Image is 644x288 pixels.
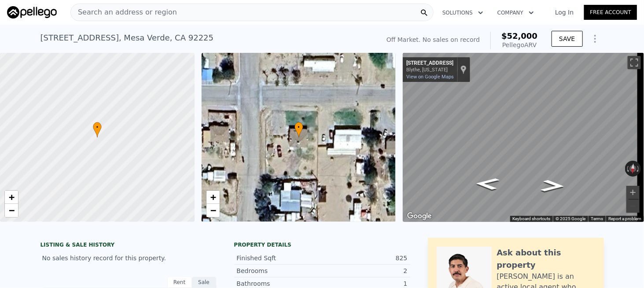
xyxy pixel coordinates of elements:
[206,204,220,217] a: Zoom out
[552,31,582,47] button: SAVE
[490,5,541,21] button: Company
[497,247,595,271] div: Ask about this property
[40,250,217,266] div: No sales history record for this property.
[501,31,537,41] span: $52,000
[167,277,192,288] div: Rent
[234,241,410,248] div: Property details
[460,65,467,74] a: Show location on map
[9,192,15,203] span: +
[294,122,303,137] div: •
[93,122,102,137] div: •
[625,161,630,177] button: Rotate counterclockwise
[210,205,216,216] span: −
[322,254,408,262] div: 825
[556,216,585,221] span: © 2025 Google
[40,241,217,250] div: LISTING & SALE HISTORY
[626,186,640,199] button: Zoom in
[406,74,454,80] a: View on Google Maps
[406,60,453,67] div: [STREET_ADDRESS]
[192,277,217,288] div: Sale
[294,123,303,131] span: •
[5,191,18,204] a: Zoom in
[591,216,603,221] a: Terms (opens in new tab)
[435,5,490,21] button: Solutions
[9,205,15,216] span: −
[545,8,584,17] a: Log In
[206,191,220,204] a: Zoom in
[5,204,18,217] a: Zoom out
[405,210,434,222] a: Open this area in Google Maps (opens a new window)
[637,161,641,177] button: Rotate clockwise
[71,7,177,18] span: Search an address or region
[40,32,214,44] div: [STREET_ADDRESS] , Mesa Verde , CA 92225
[586,30,604,48] button: Show Options
[237,254,322,262] div: Finished Sqft
[237,279,322,288] div: Bathrooms
[629,160,637,177] button: Reset the view
[406,67,453,73] div: Blythe, [US_STATE]
[512,216,550,222] button: Keyboard shortcuts
[93,123,102,131] span: •
[386,35,480,44] div: Off Market. No sales on record
[584,5,637,20] a: Free Account
[465,175,510,193] path: Go East, Blythe Way
[608,216,641,221] a: Report a problem
[501,41,537,49] div: Pellego ARV
[322,279,408,288] div: 1
[628,56,641,69] button: Toggle fullscreen view
[210,192,216,203] span: +
[403,53,644,222] div: Map
[7,6,57,18] img: Pellego
[322,266,408,275] div: 2
[405,210,434,222] img: Google
[237,266,322,275] div: Bedrooms
[531,177,576,195] path: Go West, Blythe Way
[626,199,640,213] button: Zoom out
[403,53,644,222] div: Street View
